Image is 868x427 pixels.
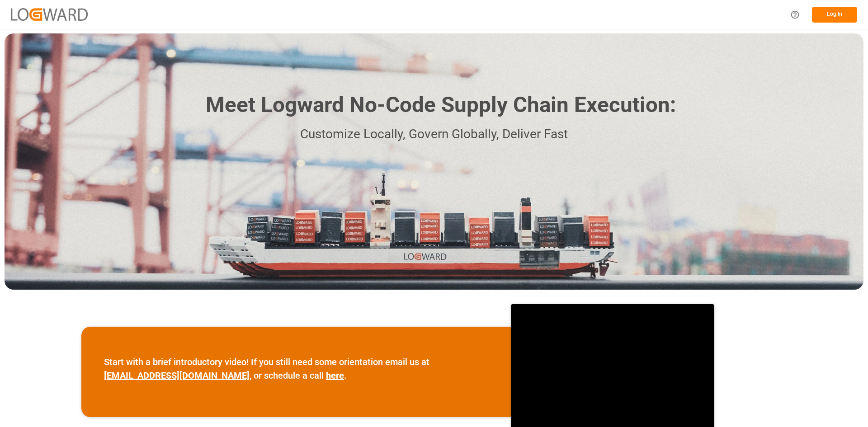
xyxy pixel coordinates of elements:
p: Customize Locally, Govern Globally, Deliver Fast [192,124,676,145]
p: Start with a brief introductory video! If you still need some orientation email us at , or schedu... [104,355,488,382]
a: here [326,370,344,381]
a: [EMAIL_ADDRESS][DOMAIN_NAME] [104,370,250,381]
h1: Meet Logward No-Code Supply Chain Execution: [206,89,676,121]
button: Log In [812,7,857,23]
img: Logward_new_orange.png [11,8,88,20]
button: Help Center [785,5,805,25]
